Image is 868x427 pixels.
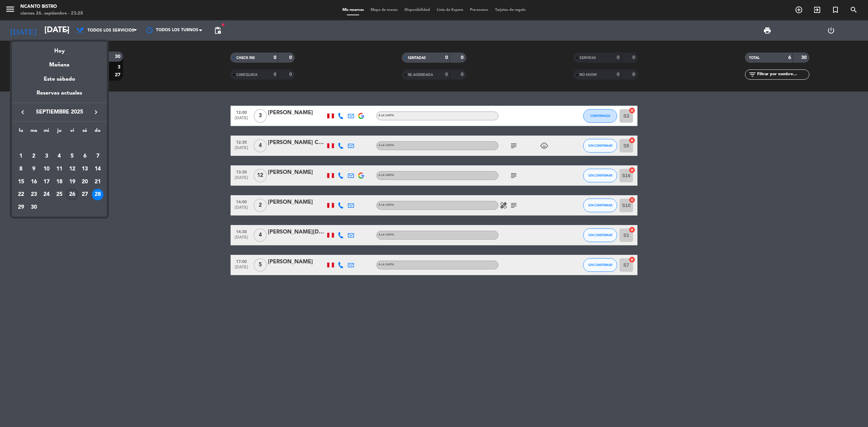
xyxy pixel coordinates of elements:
[27,201,40,214] td: 30 de septiembre de 2025
[66,150,79,163] td: 5 de septiembre de 2025
[79,163,92,176] td: 13 de septiembre de 2025
[92,163,103,175] div: 14
[91,150,104,163] td: 7 de septiembre de 2025
[28,150,40,162] div: 2
[90,108,102,117] button: keyboard_arrow_right
[66,189,78,200] div: 26
[53,188,66,201] td: 25 de septiembre de 2025
[27,188,40,201] td: 23 de septiembre de 2025
[15,188,27,201] td: 22 de septiembre de 2025
[79,150,91,162] div: 6
[54,150,65,162] div: 4
[29,108,90,117] span: septiembre 2025
[15,176,27,188] div: 15
[91,163,104,176] td: 14 de septiembre de 2025
[40,176,53,188] td: 17 de septiembre de 2025
[53,150,66,163] td: 4 de septiembre de 2025
[15,150,27,163] td: 1 de septiembre de 2025
[79,127,92,137] th: sábado
[92,189,103,200] div: 28
[41,189,52,200] div: 24
[92,150,103,162] div: 7
[12,42,107,56] div: Hoy
[91,188,104,201] td: 28 de septiembre de 2025
[28,189,40,200] div: 23
[79,176,91,188] div: 20
[54,189,65,200] div: 25
[15,202,27,213] div: 29
[15,150,27,162] div: 1
[15,163,27,175] div: 8
[66,150,78,162] div: 5
[79,189,91,200] div: 27
[79,163,91,175] div: 13
[28,176,40,188] div: 16
[53,163,66,176] td: 11 de septiembre de 2025
[27,150,40,163] td: 2 de septiembre de 2025
[92,176,103,188] div: 21
[15,137,104,150] td: SEP.
[28,202,40,213] div: 30
[41,176,52,188] div: 17
[79,150,92,163] td: 6 de septiembre de 2025
[91,176,104,188] td: 21 de septiembre de 2025
[12,70,107,89] div: Este sábado
[15,163,27,176] td: 8 de septiembre de 2025
[54,176,65,188] div: 18
[40,127,53,137] th: miércoles
[66,176,79,188] td: 19 de septiembre de 2025
[15,201,27,214] td: 29 de septiembre de 2025
[54,163,65,175] div: 11
[27,127,40,137] th: martes
[66,127,79,137] th: viernes
[19,108,27,116] i: keyboard_arrow_left
[53,176,66,188] td: 18 de septiembre de 2025
[41,150,52,162] div: 3
[12,89,107,103] div: Reservas actuales
[15,176,27,188] td: 15 de septiembre de 2025
[27,176,40,188] td: 16 de septiembre de 2025
[28,163,40,175] div: 9
[92,108,100,116] i: keyboard_arrow_right
[40,188,53,201] td: 24 de septiembre de 2025
[15,189,27,200] div: 22
[66,163,78,175] div: 12
[91,127,104,137] th: domingo
[66,176,78,188] div: 19
[40,163,53,176] td: 10 de septiembre de 2025
[66,188,79,201] td: 26 de septiembre de 2025
[12,56,107,69] div: Mañana
[27,163,40,176] td: 9 de septiembre de 2025
[40,150,53,163] td: 3 de septiembre de 2025
[79,176,92,188] td: 20 de septiembre de 2025
[41,163,52,175] div: 10
[15,127,27,137] th: lunes
[66,163,79,176] td: 12 de septiembre de 2025
[79,188,92,201] td: 27 de septiembre de 2025
[53,127,66,137] th: jueves
[17,108,29,117] button: keyboard_arrow_left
